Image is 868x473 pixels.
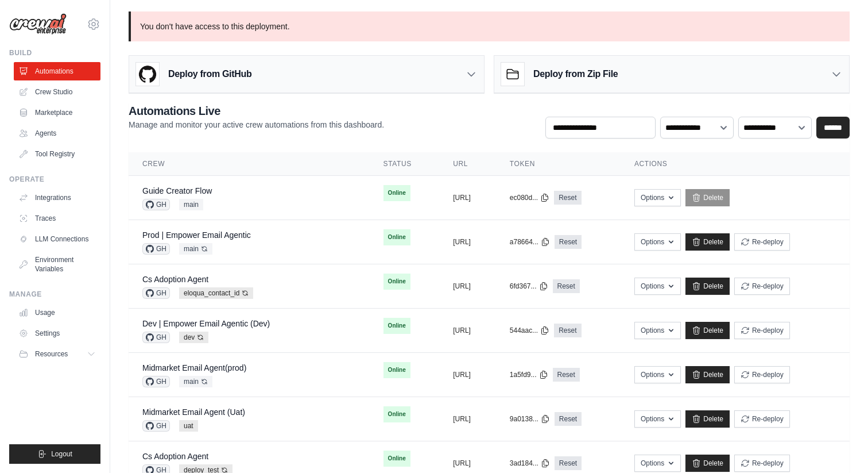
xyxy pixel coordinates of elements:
h3: Deploy from Zip File [533,67,618,81]
span: Online [383,362,410,378]
a: Crew Studio [14,83,100,101]
span: Online [383,406,410,422]
th: Actions [621,152,850,176]
iframe: Chat Widget [811,418,868,473]
h2: Automations Live [129,103,384,119]
span: eloqua_contact_id [179,287,253,299]
a: Midmarket Email Agent (Uat) [142,407,245,417]
th: URL [439,152,496,176]
a: Reset [554,324,581,337]
button: Options [634,322,681,339]
a: Agents [14,124,100,143]
span: main [179,376,212,387]
a: Delete [685,233,730,251]
th: Status [370,152,440,176]
button: 9a0138... [510,414,550,424]
p: Manage and monitor your active crew automations from this dashboard. [129,119,384,130]
a: Reset [555,456,582,470]
a: Marketplace [14,103,100,122]
button: Re-deploy [734,366,790,383]
button: 544aac... [510,326,549,335]
span: Online [383,185,410,201]
div: Build [9,48,100,57]
button: Re-deploy [734,278,790,295]
span: Online [383,318,410,334]
button: Options [634,189,681,206]
a: Reset [553,279,580,293]
img: GitHub Logo [136,63,159,86]
img: Logo [9,13,67,35]
a: Reset [553,368,580,382]
span: Resources [35,349,68,359]
button: Re-deploy [734,410,790,428]
span: GH [142,376,170,387]
a: Usage [14,303,100,322]
a: Settings [14,324,100,343]
a: Midmarket Email Agent(prod) [142,363,246,372]
a: Environment Variables [14,251,100,278]
a: Integrations [14,189,100,207]
button: Re-deploy [734,233,790,251]
a: Traces [14,209,100,228]
span: GH [142,332,170,343]
th: Token [496,152,621,176]
span: main [179,199,203,210]
span: Online [383,274,410,290]
button: Logout [9,444,100,464]
button: 1a5fd9... [510,370,548,379]
a: Tool Registry [14,145,100,163]
a: Delete [685,410,730,428]
span: uat [179,420,198,432]
a: Delete [685,366,730,383]
a: Delete [685,455,730,472]
a: Delete [685,322,730,339]
button: Resources [14,345,100,363]
button: 3ad184... [510,459,550,468]
div: Manage [9,290,100,299]
th: Crew [129,152,370,176]
div: Operate [9,175,100,184]
span: Online [383,451,410,467]
a: Cs Adoption Agent [142,275,208,284]
button: Options [634,410,681,428]
span: GH [142,243,170,255]
a: Prod | Empower Email Agentic [142,230,251,240]
a: Guide Creator Flow [142,186,212,195]
a: Dev | Empower Email Agentic (Dev) [142,319,270,328]
a: Reset [555,412,582,426]
span: Online [383,229,410,245]
a: Reset [554,191,581,205]
a: Automations [14,62,100,80]
button: a78664... [510,237,550,247]
button: Re-deploy [734,455,790,472]
h3: Deploy from GitHub [168,67,251,81]
p: You don't have access to this deployment. [129,11,850,41]
a: LLM Connections [14,230,100,248]
span: Logout [51,449,72,459]
a: Delete [685,278,730,295]
button: Options [634,278,681,295]
span: GH [142,287,170,299]
button: Options [634,366,681,383]
button: Options [634,233,681,251]
button: Options [634,455,681,472]
button: 6fd367... [510,282,548,291]
a: Delete [685,189,730,206]
button: ec080d... [510,193,549,202]
a: Reset [555,235,582,249]
a: Cs Adoption Agent [142,452,208,461]
span: GH [142,420,170,432]
span: dev [179,332,208,343]
span: GH [142,199,170,210]
span: main [179,243,212,255]
button: Re-deploy [734,322,790,339]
